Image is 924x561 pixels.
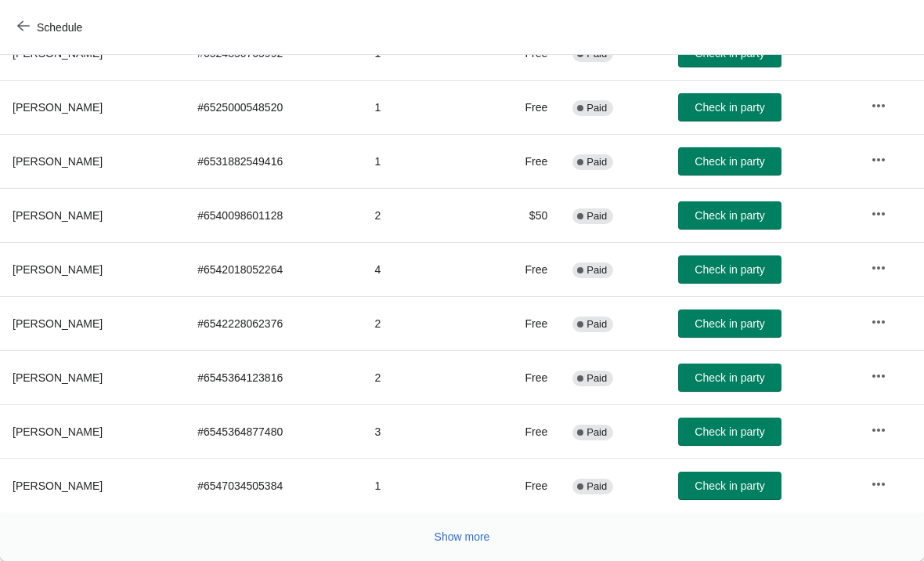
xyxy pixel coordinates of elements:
td: # 6542228062376 [185,296,362,350]
td: Free [482,404,560,458]
span: Check in party [695,263,764,276]
td: 1 [363,80,483,134]
span: Paid [587,426,607,439]
td: Free [482,350,560,404]
td: Free [482,296,560,350]
span: Check in party [695,425,764,438]
span: [PERSON_NAME] [13,425,103,438]
span: Check in party [695,209,764,222]
span: Paid [587,210,607,223]
td: 2 [363,296,483,350]
td: 1 [363,458,483,512]
span: Check in party [695,155,764,168]
td: Free [482,458,560,512]
td: 4 [363,242,483,296]
button: Check in party [678,201,781,230]
td: $50 [482,188,560,242]
span: [PERSON_NAME] [13,371,103,384]
td: Free [482,80,560,134]
td: 1 [363,134,483,188]
button: Check in party [678,255,781,284]
span: [PERSON_NAME] [13,101,103,114]
td: # 6531882549416 [185,134,362,188]
span: Paid [587,156,607,168]
span: Check in party [695,101,764,114]
td: 2 [363,188,483,242]
button: Check in party [678,418,781,446]
button: Check in party [678,93,781,121]
span: Check in party [695,317,764,330]
td: # 6540098601128 [185,188,362,242]
td: Free [482,134,560,188]
button: Show more [428,523,496,551]
span: Check in party [695,371,764,384]
td: 3 [363,404,483,458]
td: # 6542018052264 [185,242,362,296]
td: 2 [363,350,483,404]
span: Check in party [695,480,764,492]
span: [PERSON_NAME] [13,480,103,492]
button: Check in party [678,309,781,338]
td: # 6545364877480 [185,404,362,458]
button: Check in party [678,364,781,392]
span: Paid [587,480,607,493]
span: [PERSON_NAME] [13,155,103,168]
span: Paid [587,102,607,114]
span: [PERSON_NAME] [13,209,103,222]
td: # 6547034505384 [185,458,362,512]
span: [PERSON_NAME] [13,317,103,330]
td: # 6545364123816 [185,350,362,404]
span: Show more [435,530,490,543]
span: [PERSON_NAME] [13,263,103,276]
button: Check in party [678,147,781,176]
span: Paid [587,264,607,277]
span: Paid [587,318,607,331]
button: Check in party [678,472,781,500]
td: Free [482,242,560,296]
button: Schedule [8,13,95,42]
span: Paid [587,372,607,385]
td: # 6525000548520 [185,80,362,134]
span: Schedule [37,21,82,34]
